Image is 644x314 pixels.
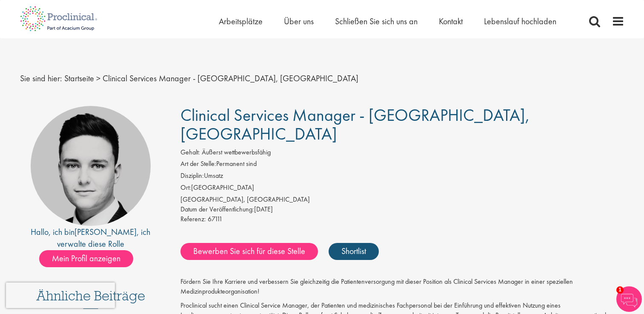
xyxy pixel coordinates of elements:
label: Gehalt: [180,148,200,157]
a: Shortlist [329,243,379,260]
font: [GEOGRAPHIC_DATA] [191,183,254,192]
label: Art der Stelle: [180,159,216,169]
label: Referenz: [180,214,206,224]
a: Kontakt [439,16,463,27]
span: > [96,73,100,84]
a: Mein Profil anzeigen [39,252,142,263]
img: Chatbot [616,286,642,312]
a: Bewerben Sie sich für diese Stelle [180,243,318,260]
label: Ort: [180,183,191,193]
label: Disziplin: [180,171,204,181]
iframe: reCAPTCHA [6,283,115,308]
p: Fördern Sie Ihre Karriere und verbessern Sie gleichzeitig die Patientenversorgung mit dieser Posi... [180,277,624,297]
span: 1 [616,286,624,294]
span: 67111 [208,214,223,223]
font: Permanent sind [216,159,257,168]
font: [DATE] [180,205,273,214]
img: Mitglied des Personalvermittlers Connor Lynes [31,106,151,226]
a: Schließen Sie sich uns an [335,16,418,27]
span: Äußerst wettbewerbsfähig [202,148,271,157]
a: Breadcrumb-Link [64,73,94,84]
a: Arbeitsplätze [219,16,263,27]
div: Hallo, ich bin , ich verwalte diese Rolle [20,226,162,250]
a: [PERSON_NAME] [74,226,137,237]
font: Umsatz [204,171,223,180]
span: Clinical Services Manager - [GEOGRAPHIC_DATA], [GEOGRAPHIC_DATA] [103,73,358,84]
div: [GEOGRAPHIC_DATA], [GEOGRAPHIC_DATA] [180,195,624,205]
span: Sie sind hier: [20,73,62,84]
span: Datum der Veröffentlichung: [180,205,254,214]
a: Über uns [284,16,314,27]
span: Clinical Services Manager - [GEOGRAPHIC_DATA], [GEOGRAPHIC_DATA] [180,104,530,145]
a: Lebenslauf hochladen [484,16,556,27]
span: Mein Profil anzeigen [39,250,133,267]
